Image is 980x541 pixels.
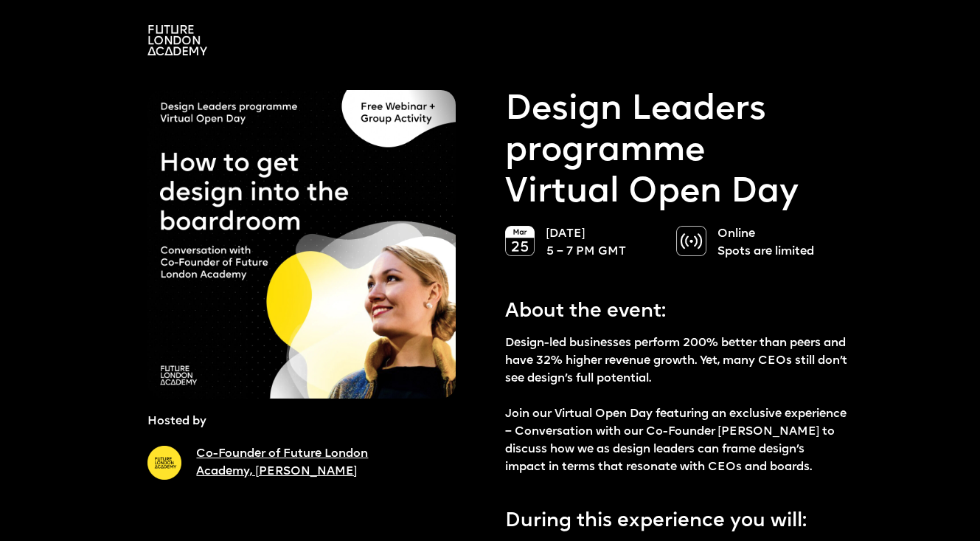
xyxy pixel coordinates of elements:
[505,289,848,327] p: About the event:
[717,226,833,261] p: Online Spots are limited
[196,448,368,478] a: Co-Founder of Future London Academy, [PERSON_NAME]
[505,499,848,537] p: During this experience you will:
[505,90,848,213] p: Design Leaders programme Virtual Open Day
[546,226,661,261] p: [DATE] 5 – 7 PM GMT
[147,413,206,431] p: Hosted by
[147,25,207,55] img: A logo saying in 3 lines: Future London Academy
[505,335,848,476] p: Design-led businesses perform 200% better than peers and have 32% higher revenue growth. Yet, man...
[147,446,181,480] img: A yellow circle with Future London Academy logo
